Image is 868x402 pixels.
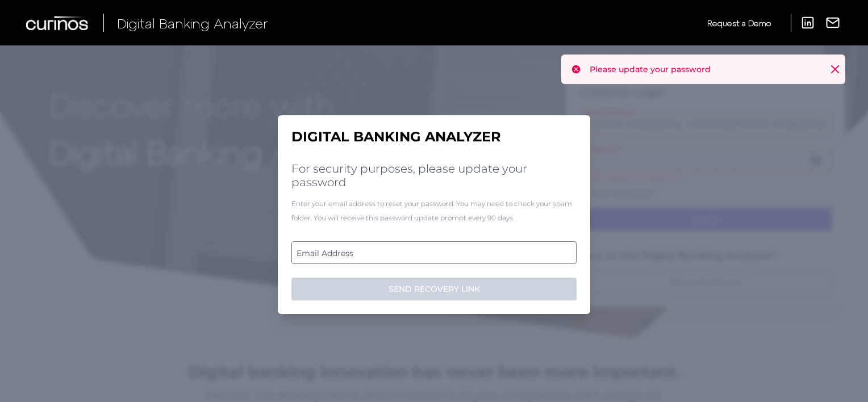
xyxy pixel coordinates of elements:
[26,16,90,30] img: Curinos
[707,18,771,28] span: Request a Demo
[291,162,577,189] h2: For security purposes, please update your password
[291,278,577,300] button: SEND RECOVERY LINK
[707,14,771,32] a: Request a Demo
[561,55,845,84] div: Please update your password
[117,15,268,31] span: Digital Banking Analyzer
[291,196,577,225] div: Enter your email address to reset your password. You may need to check your spam folder. You will...
[291,129,577,145] h1: Digital Banking Analyzer
[292,242,575,263] label: Email Address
